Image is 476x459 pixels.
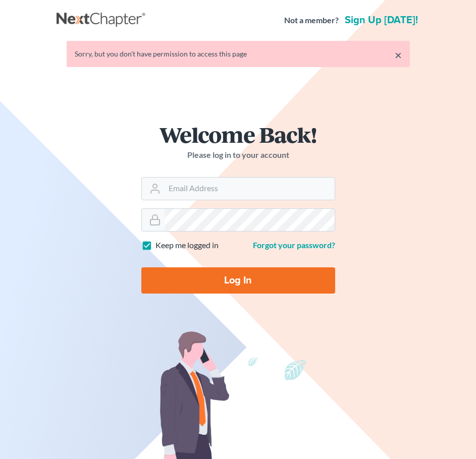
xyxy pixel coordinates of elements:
[141,149,335,161] p: Please log in to your account
[141,267,335,294] input: Log In
[165,178,335,200] input: Email Address
[395,49,402,61] a: ×
[75,49,402,59] div: Sorry, but you don't have permission to access this page
[343,15,420,25] a: Sign up [DATE]!
[253,240,335,250] a: Forgot your password?
[155,240,219,251] label: Keep me logged in
[284,15,339,26] strong: Not a member?
[141,124,335,145] h1: Welcome Back!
